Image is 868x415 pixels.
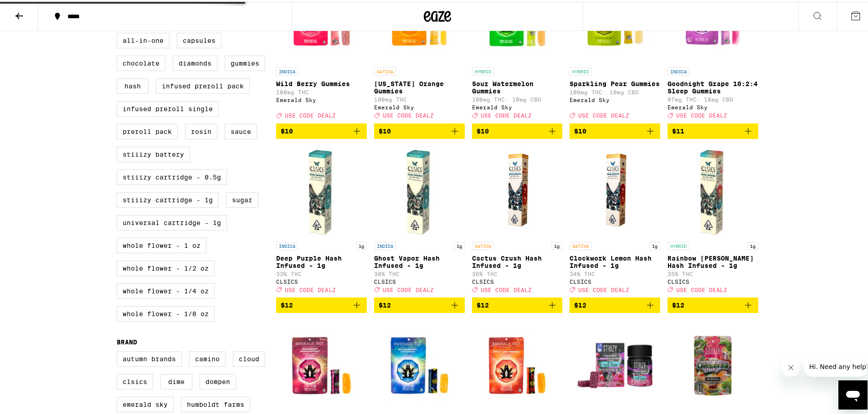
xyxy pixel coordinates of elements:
label: Diamonds [173,54,217,69]
div: CLSICS [276,277,367,283]
label: All-In-One [117,31,169,46]
p: SATIVA [374,66,396,74]
p: Goodnight Grape 10:2:4 Sleep Gummies [668,78,758,93]
img: STIIIZY - Crimson Berry 2:1 THC:CBN Gummies [570,318,660,410]
p: 97mg THC: 18mg CBD [668,95,758,101]
label: Humboldt Farms [181,395,250,410]
label: Sugar [226,190,258,206]
label: Rosin [185,122,217,138]
legend: Brand [117,337,137,344]
a: Open page for Ghost Vapor Hash Infused - 1g from CLSICS [374,144,465,296]
img: STIIIZY - Tropical Caribbean Breeze Gummies [668,318,758,410]
img: Emerald Sky - Spicy Chili Mango Live Resin Gummies [472,318,563,410]
button: Add to bag [472,296,563,311]
label: DIME [160,372,192,388]
a: Open page for Deep Purple Hash Infused - 1g from CLSICS [276,144,367,296]
span: $12 [477,300,489,307]
button: Add to bag [276,296,367,311]
button: Add to bag [668,122,758,137]
p: SATIVA [472,240,494,248]
span: USE CODE DEALZ [383,111,434,117]
p: 34% THC [570,269,660,275]
span: USE CODE DEALZ [676,285,727,291]
div: CLSICS [374,277,465,283]
p: 35% THC [668,269,758,275]
p: INDICA [374,240,396,248]
img: Emerald Sky - Boysenberry Lemonade Live Resin Gummies [374,318,465,410]
label: Infused Preroll Single [117,99,219,115]
label: Sauce [225,122,257,138]
span: USE CODE DEALZ [481,111,532,117]
iframe: Button to launch messaging window [838,379,868,408]
span: USE CODE DEALZ [481,285,532,291]
span: $12 [379,300,391,307]
span: $10 [281,126,293,133]
span: USE CODE DEALZ [285,111,336,117]
label: Whole Flower - 1 oz [117,236,206,251]
span: USE CODE DEALZ [578,285,629,291]
p: 1g [649,240,660,248]
div: CLSICS [472,277,563,283]
p: Deep Purple Hash Infused - 1g [276,253,367,267]
span: $12 [281,300,293,307]
p: 1g [747,240,758,248]
p: Rainbow [PERSON_NAME] Hash Infused - 1g [668,253,758,267]
p: 33% THC [276,269,367,275]
span: $11 [672,126,684,133]
div: Emerald Sky [374,102,465,108]
p: 1g [551,240,562,248]
img: CLSICS - Rainbow Beltz Hash Infused - 1g [668,144,758,236]
span: $10 [574,126,586,133]
div: Emerald Sky [472,102,563,108]
p: INDICA [668,66,689,74]
img: CLSICS - Ghost Vapor Hash Infused - 1g [374,144,465,236]
p: 100mg THC: 10mg CBD [472,95,563,101]
button: Add to bag [570,122,660,137]
label: CLSICS [117,372,153,388]
span: Hi. Need any help? [5,6,66,14]
label: Preroll Pack [117,122,178,138]
span: $12 [574,300,586,307]
label: Capsules [177,31,221,46]
div: Emerald Sky [276,95,367,101]
label: STIIIZY Cartridge - 0.5g [117,168,227,183]
label: Whole Flower - 1/8 oz [117,304,215,320]
button: Add to bag [276,122,367,137]
label: STIIIZY Cartridge - 1g [117,190,219,206]
img: CLSICS - Clockwork Lemon Hash Infused - 1g [585,144,646,236]
p: INDICA [276,240,298,248]
iframe: Close message [782,357,800,375]
p: Wild Berry Gummies [276,78,367,86]
label: Infused Preroll Pack [156,77,250,92]
button: Add to bag [374,122,465,137]
label: Emerald Sky [117,395,174,410]
span: $10 [379,126,391,133]
p: 38% THC [374,269,465,275]
img: CLSICS - Cactus Crush Hash Infused - 1g [487,144,548,236]
a: Open page for Rainbow Beltz Hash Infused - 1g from CLSICS [668,144,758,296]
label: Hash [117,77,149,92]
span: $12 [672,300,684,307]
p: INDICA [276,66,298,74]
p: HYBRID [472,66,494,74]
div: CLSICS [570,277,660,283]
a: Open page for Cactus Crush Hash Infused - 1g from CLSICS [472,144,563,296]
label: Gummies [225,54,265,69]
span: USE CODE DEALZ [676,111,727,117]
iframe: Message from company [804,355,868,375]
span: USE CODE DEALZ [285,285,336,291]
span: $10 [477,126,489,133]
p: Clockwork Lemon Hash Infused - 1g [570,253,660,267]
p: 100mg THC: 10mg CBD [570,87,660,93]
label: Dompen [200,372,236,388]
div: CLSICS [668,277,758,283]
label: Whole Flower - 1/4 oz [117,282,215,297]
p: 36% THC [472,269,563,275]
div: Emerald Sky [668,102,758,108]
span: USE CODE DEALZ [383,285,434,291]
label: Camino [189,349,226,365]
label: Chocolate [117,54,165,69]
p: Sparkling Pear Gummies [570,78,660,86]
label: Universal Cartridge - 1g [117,213,227,229]
p: Sour Watermelon Gummies [472,78,563,93]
